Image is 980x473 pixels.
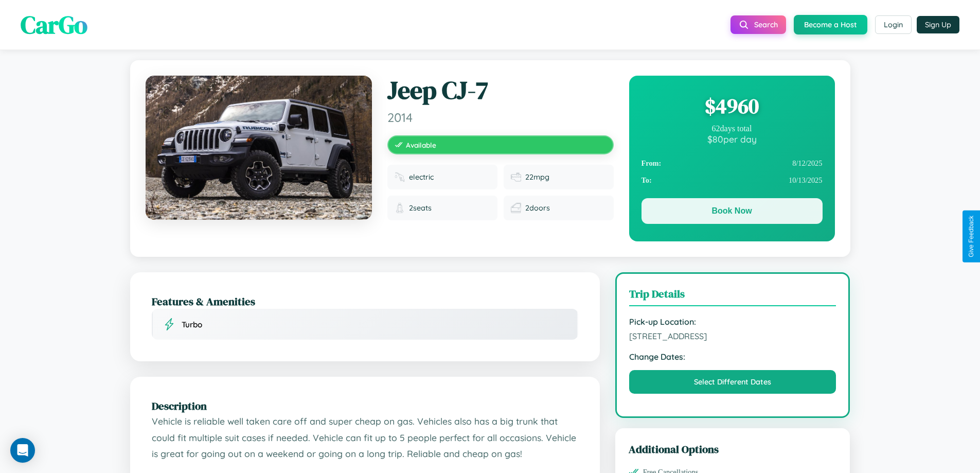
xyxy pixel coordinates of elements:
div: Open Intercom Messenger [10,438,35,463]
span: CarGo [21,8,87,42]
button: Login [875,15,912,34]
div: 8 / 12 / 2025 [642,155,823,172]
span: 2014 [387,110,614,125]
div: $ 80 per day [642,133,823,145]
span: Available [406,141,436,149]
div: Give Feedback [968,216,975,257]
h3: Additional Options [629,442,837,457]
div: 62 days total [642,124,823,133]
img: Fuel type [395,172,405,182]
span: electric [409,172,434,182]
h3: Trip Details [629,286,836,306]
div: $ 4960 [642,92,823,120]
img: Doors [511,203,521,213]
span: Search [754,20,778,29]
h2: Description [152,398,578,413]
h1: Jeep CJ-7 [387,76,614,106]
button: Book Now [642,198,823,224]
img: Jeep CJ-7 2014 [146,76,372,220]
img: Fuel efficiency [511,172,521,182]
button: Select Different Dates [629,370,836,394]
span: 2 doors [525,203,550,213]
button: Sign Up [917,16,959,33]
span: Turbo [182,320,202,329]
h2: Features & Amenities [152,294,578,309]
span: [STREET_ADDRESS] [629,331,836,341]
strong: Change Dates: [629,352,836,362]
div: 10 / 13 / 2025 [642,172,823,189]
span: 2 seats [409,203,432,213]
button: Search [730,15,786,34]
p: Vehicle is reliable well taken care off and super cheap on gas. Vehicles also has a big trunk tha... [152,413,578,462]
img: Seats [395,203,405,213]
span: 22 mpg [525,172,549,182]
button: Become a Host [794,15,867,34]
strong: From: [642,159,662,168]
strong: To: [642,176,652,185]
strong: Pick-up Location: [629,317,836,327]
